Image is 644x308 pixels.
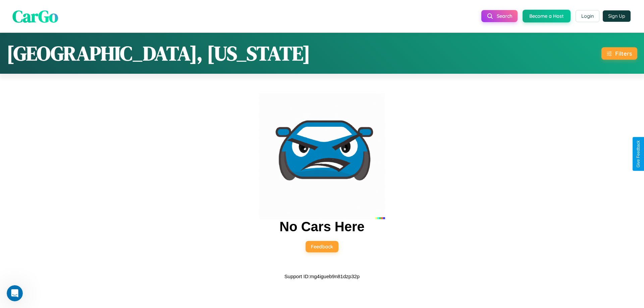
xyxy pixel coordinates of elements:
span: Search [497,13,512,19]
button: Filters [601,47,637,60]
img: car [259,93,385,219]
button: Sign Up [603,10,631,22]
p: Support ID: mg4igueb9n81dzp32p [284,272,360,281]
span: CarGo [12,4,58,27]
button: Feedback [306,241,338,252]
button: Become a Host [523,10,571,22]
button: Search [481,10,518,22]
h2: No Cars Here [279,219,364,234]
div: Filters [615,50,632,57]
h1: [GEOGRAPHIC_DATA], [US_STATE] [7,40,310,67]
iframe: Intercom live chat [7,285,23,301]
button: Login [576,10,599,22]
div: Give Feedback [636,140,641,168]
